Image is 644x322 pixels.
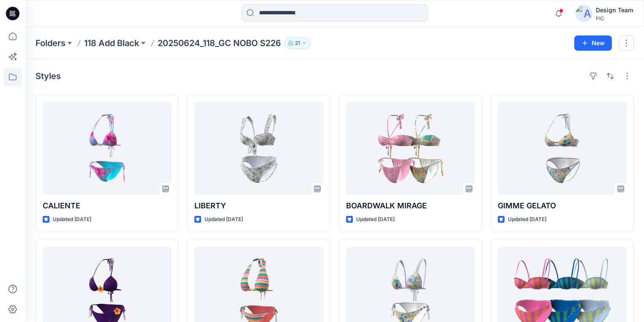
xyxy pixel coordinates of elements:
p: Updated [DATE] [205,215,243,224]
p: CALIENTE [43,200,172,212]
p: LIBERTY [194,200,323,212]
p: Updated [DATE] [356,215,395,224]
a: GIMME GELATO [498,102,627,195]
a: LIBERTY [194,102,323,195]
h4: Styles [35,71,61,81]
a: Folders [35,37,65,49]
p: GIMME GELATO [498,200,627,212]
a: 118 Add Black [84,37,139,49]
p: Updated [DATE] [508,215,546,224]
p: BOARDWALK MIRAGE [346,200,475,212]
p: Updated [DATE] [53,215,91,224]
button: 21 [284,37,311,49]
p: 21 [295,38,300,48]
button: New [574,35,612,51]
div: Design Team [596,5,633,15]
a: CALIENTE [43,102,172,195]
div: PIC [596,15,633,22]
a: BOARDWALK MIRAGE [346,102,475,195]
p: 20250624_118_GC NOBO S226 [158,37,281,49]
img: avatar [576,5,592,22]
